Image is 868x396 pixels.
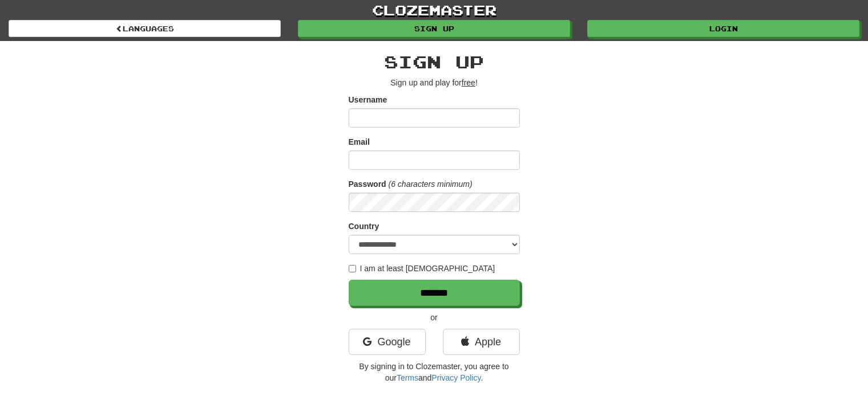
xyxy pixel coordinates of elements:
[349,329,426,355] a: Google
[349,263,495,274] label: I am at least [DEMOGRAPHIC_DATA]
[443,329,520,355] a: Apple
[9,20,281,37] a: Languages
[349,77,520,88] p: Sign up and play for !
[349,136,370,148] label: Email
[349,94,387,105] label: Username
[349,52,520,71] h2: Sign up
[462,78,475,87] u: free
[397,373,418,382] a: Terms
[349,265,356,272] input: I am at least [DEMOGRAPHIC_DATA]
[349,221,380,232] label: Country
[389,179,473,189] em: (6 characters minimum)
[349,361,520,383] p: By signing in to Clozemaster, you agree to our and .
[349,178,386,190] label: Password
[587,20,859,37] a: Login
[298,20,570,37] a: Sign up
[431,373,481,382] a: Privacy Policy
[349,312,520,323] p: or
